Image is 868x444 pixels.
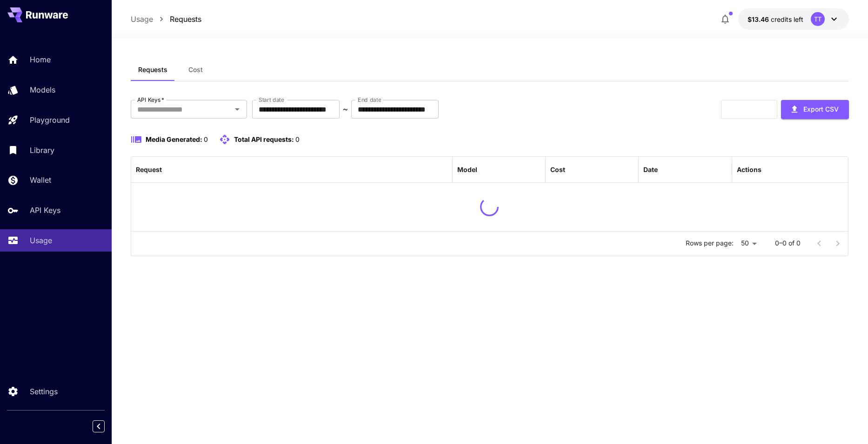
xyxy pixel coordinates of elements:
[131,13,201,25] nav: breadcrumb
[295,135,300,143] span: 0
[204,135,208,143] span: 0
[748,14,803,24] div: $13.4629
[748,15,771,23] span: $13.46
[146,135,202,143] span: Media Generated:
[30,386,58,397] p: Settings
[30,84,55,95] p: Models
[30,54,51,65] p: Home
[30,114,70,126] p: Playground
[231,103,244,116] button: Open
[457,166,477,173] div: Model
[343,104,348,115] p: ~
[100,418,112,435] div: Collapse sidebar
[137,96,164,104] label: API Keys
[738,8,849,30] button: $13.4629TT
[30,174,51,186] p: Wallet
[781,100,849,119] button: Export CSV
[550,166,565,173] div: Cost
[93,420,105,432] button: Collapse sidebar
[811,12,825,26] div: TT
[136,166,162,173] div: Request
[30,235,52,246] p: Usage
[234,135,294,143] span: Total API requests:
[170,13,201,25] a: Requests
[131,13,153,25] a: Usage
[775,239,801,248] p: 0–0 of 0
[643,166,658,173] div: Date
[188,66,203,74] span: Cost
[30,145,54,156] p: Library
[358,96,381,104] label: End date
[30,205,60,216] p: API Keys
[737,237,760,250] div: 50
[138,66,167,74] span: Requests
[259,96,284,104] label: Start date
[771,15,803,23] span: credits left
[737,166,761,173] div: Actions
[686,239,734,248] p: Rows per page:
